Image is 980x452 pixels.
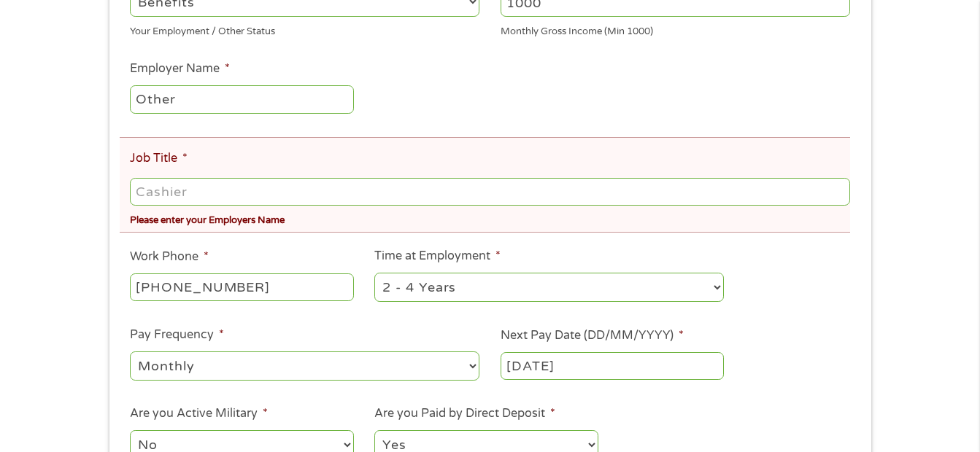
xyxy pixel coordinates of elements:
[130,327,224,343] label: Pay Frequency
[501,19,850,39] div: Monthly Gross Income (Min 1000)
[130,85,353,113] input: Walmart
[130,406,268,421] label: Are you Active Military
[374,406,555,421] label: Are you Paid by Direct Deposit
[130,178,849,206] input: Cashier
[130,249,209,265] label: Work Phone
[374,249,501,264] label: Time at Employment
[130,209,849,228] div: Please enter your Employers Name
[130,273,353,301] input: (231) 754-4010
[501,328,684,343] label: Next Pay Date (DD/MM/YYYY)
[130,61,230,77] label: Employer Name
[130,19,479,39] div: Your Employment / Other Status
[130,151,188,166] label: Job Title
[501,352,724,380] input: ---Click Here for Calendar ---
